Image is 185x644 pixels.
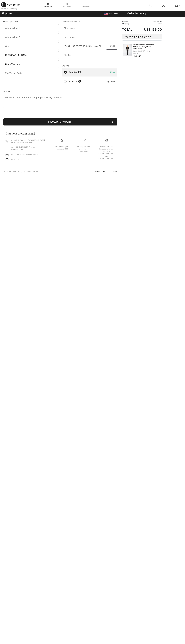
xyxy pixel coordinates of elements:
img: My Bag [175,4,178,7]
img: Free shipping on orders over $99 [60,139,63,142]
img: Free shipping on orders over $99 [105,139,108,142]
span: Free [110,71,115,74]
img: Houndstooth Pullover with Sheer Bishop Sleeves Style 243349 [123,44,132,56]
div: US$ 14.95 [105,80,115,83]
div: Shipping [44,5,52,8]
input: Address line 1 [3,24,59,32]
div: Comments [3,90,117,93]
p: Dial [PHONE_NUMBER] From All Other Countries [11,146,47,151]
img: call [6,140,8,142]
div: Summary [82,5,90,8]
span: 1 [128,21,129,22]
span: US$ 155 [133,55,141,58]
a: Terms [91,171,100,173]
td: Items ( ) [122,20,137,23]
a: FAQ [100,171,106,173]
a: [PHONE_NUMBER] [18,142,32,144]
td: US$ 155.00 [137,20,162,23]
td: Shipping [122,23,137,25]
td: Free [137,23,162,25]
div: My Shopping Bag (1 Item) [122,34,162,39]
input: Zip/Postal Code [3,69,31,77]
div: Contact Information [62,20,117,23]
span: USD [104,13,113,15]
div: Free return label included for orders shipped to [GEOGRAPHIC_DATA] and [GEOGRAPHIC_DATA] [98,145,116,160]
input: First name [62,24,117,32]
button: Proceed to Payment [3,118,117,125]
span: EN [114,13,118,15]
button: Change [106,43,117,50]
div: Order Summary [124,12,183,15]
input: Address line 2 [3,33,59,41]
h3: Questions or Comments? [6,132,115,135]
div: Regular [69,71,81,74]
span: Online Chat [11,159,20,160]
img: My Info [162,4,165,7]
img: search the website [149,4,152,7]
a: [EMAIL_ADDRESS][DOMAIN_NAME] [11,154,38,155]
a: Sign In [160,4,167,7]
img: 1ère Avenue [1,2,20,7]
img: email [6,153,8,156]
span: 1 [179,4,180,6]
a: Privacy [107,171,117,173]
input: E-mail [62,42,104,50]
input: Last name [62,33,117,41]
div: Payment [63,5,71,8]
img: chat [6,158,8,161]
div: Shipping Address [3,20,59,23]
div: Delivery is a breeze since we pay the duties! [75,145,93,153]
p: Call us Toll-Free from [GEOGRAPHIC_DATA] or the US at [11,139,47,144]
input: Mobile [62,51,117,59]
img: Delivery is a breeze since we pay the duties! [83,139,86,142]
div: Shipping [62,64,117,67]
a: 1 [170,4,183,7]
td: US$ 155.00 [137,25,162,34]
div: © [GEOGRAPHIC_DATA] All Rights Reserved [4,171,38,173]
div: Express [69,80,81,83]
div: Free shipping on orders over $99 [53,145,71,150]
span: Shipping [2,12,12,15]
input: City [3,42,59,50]
div: < Continue Shopping [1,7,17,10]
a: Houndstooth Pullover with [PERSON_NAME] Sleeves Style 243349 [133,44,161,50]
img: US Dollar [104,13,108,15]
td: Total [122,25,137,34]
div: Color: Black/Off White Size: 6 [133,50,161,55]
